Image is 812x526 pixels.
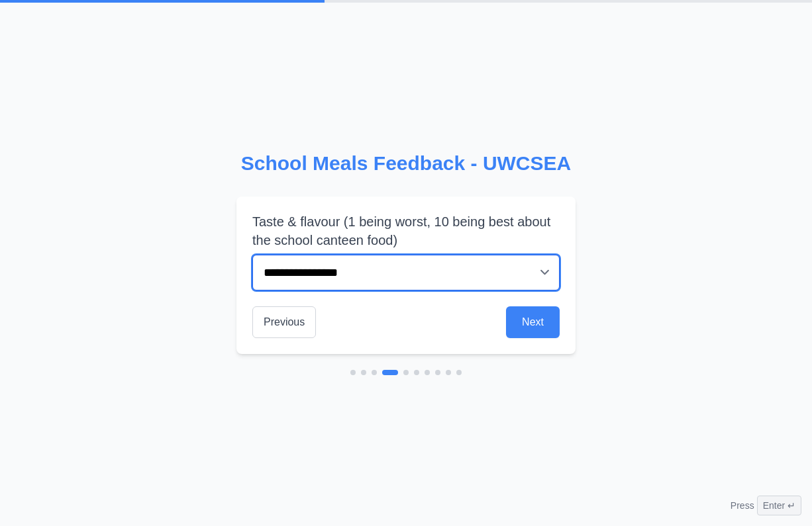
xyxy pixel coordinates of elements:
span: Enter ↵ [757,496,801,515]
div: Press [731,496,801,515]
button: Previous [252,306,316,338]
h2: School Meals Feedback - UWCSEA [236,152,576,175]
label: Taste & flavour (1 being worst, 10 being best about the school canteen food) [252,212,560,249]
button: Next [506,306,560,338]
